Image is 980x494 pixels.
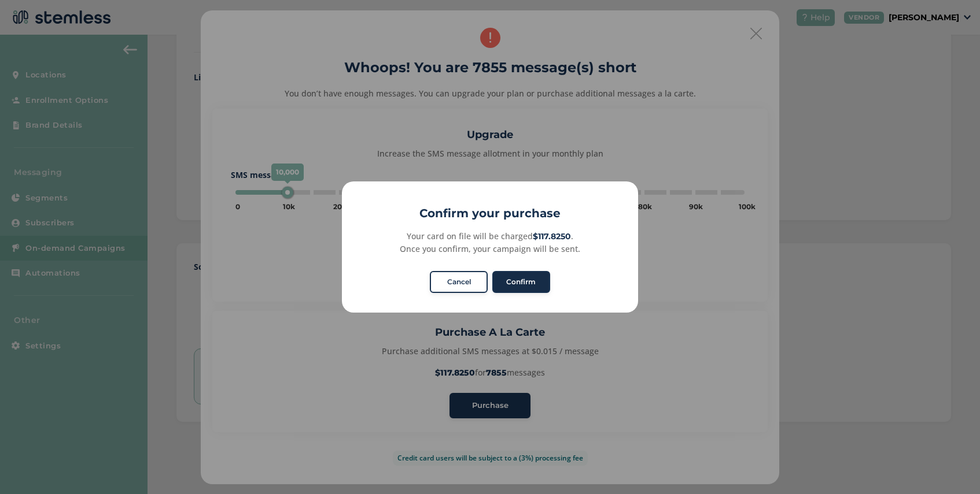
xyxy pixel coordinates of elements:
div: Your card on file will be charged . Once you confirm, your campaign will be sent. [355,230,625,255]
iframe: Chat Widget [922,439,980,494]
h2: Confirm your purchase [342,205,638,222]
button: Confirm [492,271,550,293]
strong: $117.8250 [533,231,571,242]
button: Cancel [430,271,488,293]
